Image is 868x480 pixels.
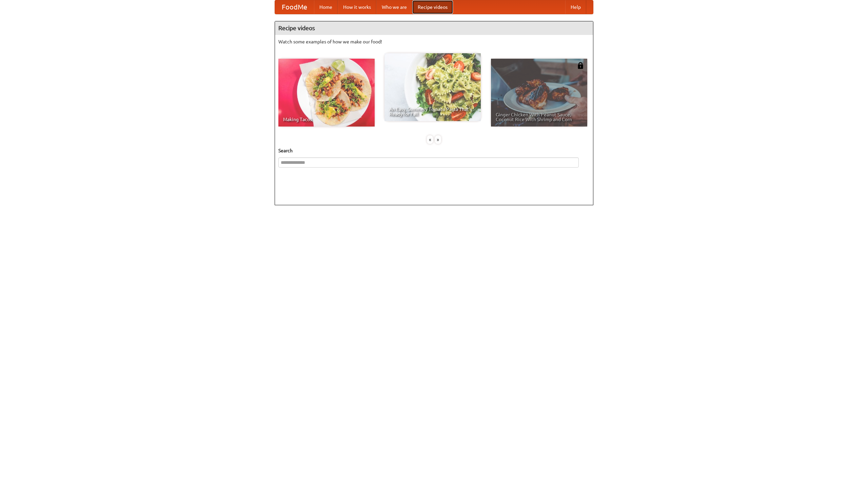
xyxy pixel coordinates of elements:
span: An Easy, Summery Tomato Pasta That's Ready for Fall [389,107,476,116]
a: FoodMe [275,0,314,14]
a: Recipe videos [412,0,453,14]
a: Help [565,0,586,14]
a: Making Tacos [278,59,375,127]
h5: Search [278,147,590,154]
img: 483408.png [577,62,584,69]
p: Watch some examples of how we make our food! [278,38,590,45]
div: « [427,135,433,144]
a: An Easy, Summery Tomato Pasta That's Ready for Fall [384,53,481,121]
a: Who we are [376,0,412,14]
div: » [435,135,441,144]
span: Making Tacos [283,117,370,122]
a: How it works [338,0,376,14]
a: Home [314,0,338,14]
h4: Recipe videos [275,21,593,35]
